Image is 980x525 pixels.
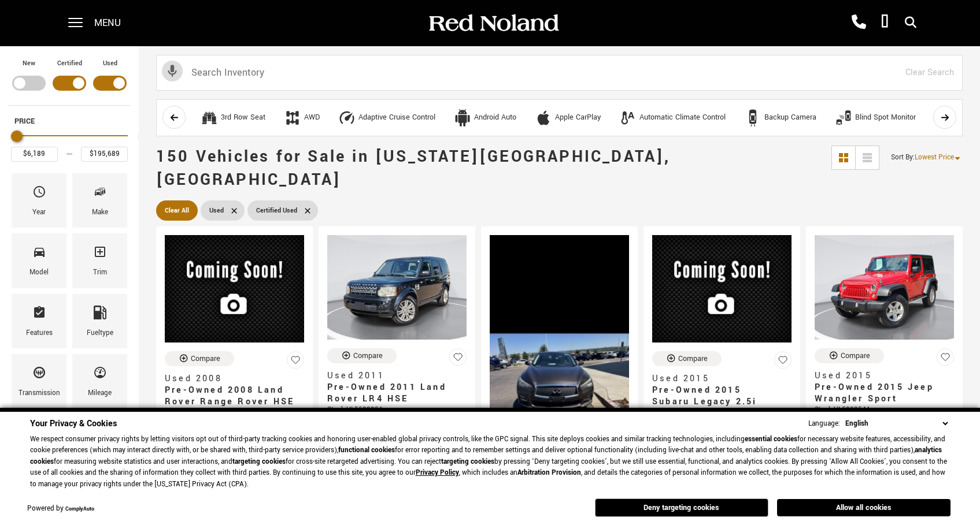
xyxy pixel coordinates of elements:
span: Pre-Owned 2015 Jeep Wrangler Sport [815,382,945,405]
a: Used 2011Pre-Owned 2011 Land Rover LR4 HSE [327,370,467,405]
span: Clear All [165,203,189,218]
strong: targeting cookies [441,457,494,467]
button: Backup CameraBackup Camera [738,106,823,130]
span: Fueltype [93,303,107,327]
div: 3rd Row Seat [201,109,218,126]
span: Pre-Owned 2011 Land Rover LR4 HSE [327,382,458,405]
img: 2008 Land Rover Range Rover HSE [165,235,304,342]
span: Used 2015 [815,370,945,382]
span: 150 Vehicles for Sale in [US_STATE][GEOGRAPHIC_DATA], [GEOGRAPHIC_DATA] [156,146,671,191]
img: 2015 Jeep Wrangler Sport [815,235,954,340]
a: Privacy Policy [416,468,459,478]
div: Compare [191,353,220,364]
strong: targeting cookies [232,457,286,467]
button: AWDAWD [278,106,326,130]
div: YearYear [12,173,66,228]
button: Allow all cookies [777,499,951,516]
div: Price [11,126,128,162]
h5: Price [14,116,124,126]
div: Apple CarPlay [535,109,552,126]
div: Stock : UL520954A [815,405,954,415]
div: Android Auto [474,113,516,123]
button: Compare Vehicle [815,348,884,363]
div: ModelModel [12,233,66,288]
div: Automatic Climate Control [619,109,637,126]
button: Deny targeting cookies [595,498,768,517]
div: Features [26,327,53,340]
span: Used 2011 [327,370,458,382]
img: Red Noland Auto Group [427,13,560,33]
div: Make [92,206,108,219]
div: Transmission [19,387,60,400]
span: Certified Used [256,203,297,218]
span: Used [209,203,224,218]
div: Blind Spot Monitor [855,113,916,123]
div: AWD [284,109,301,126]
div: Stock : UL562223A [327,405,467,415]
img: 2015 Subaru Legacy 2.5i [652,235,792,342]
div: Android Auto [454,109,471,126]
span: Make [93,182,107,206]
div: Backup Camera [744,109,761,126]
span: Model [32,242,46,266]
img: 2011 Land Rover LR4 HSE [327,235,467,340]
div: AWD [304,113,320,123]
a: ComplyAuto [65,505,94,513]
span: Year [32,182,46,206]
label: Used [103,58,117,69]
label: New [23,58,35,69]
button: Compare Vehicle [165,351,234,366]
button: Save Vehicle [937,348,954,371]
div: Compare [353,351,383,361]
span: Trim [93,242,107,266]
button: scroll left [162,106,186,129]
div: Compare [841,351,870,361]
button: Apple CarPlayApple CarPlay [528,106,607,130]
div: Adaptive Cruise Control [358,113,435,123]
button: Save Vehicle [449,348,467,371]
div: Year [32,206,46,219]
strong: Arbitration Provision [517,468,581,478]
button: Automatic Climate ControlAutomatic Climate Control [613,106,732,130]
div: Filter by Vehicle Type [9,58,130,105]
span: Lowest Price [915,152,954,162]
span: Features [32,303,46,327]
span: Pre-Owned 2015 Subaru Legacy 2.5i [652,385,783,408]
span: Your Privacy & Cookies [30,418,117,430]
input: Search Inventory [156,55,963,91]
div: Mileage [88,387,112,400]
button: 3rd Row Seat3rd Row Seat [194,106,272,130]
button: Compare Vehicle [327,348,397,363]
div: Automatic Climate Control [639,113,726,123]
button: Blind Spot MonitorBlind Spot Monitor [829,106,922,130]
select: Language Select [842,418,951,430]
div: Adaptive Cruise Control [338,109,356,126]
div: Compare [678,353,708,364]
div: TransmissionTransmission [12,354,66,408]
span: Pre-Owned 2008 Land Rover Range Rover HSE [165,385,295,408]
div: Blind Spot Monitor [835,109,852,126]
div: Powered by [27,505,94,513]
div: TrimTrim [72,233,127,288]
div: MileageMileage [72,354,127,408]
svg: Click to toggle on voice search [162,61,183,81]
button: Compare Vehicle [652,351,722,366]
p: We respect consumer privacy rights by letting visitors opt out of third-party tracking cookies an... [30,434,951,490]
button: Android AutoAndroid Auto [448,106,523,130]
button: Save Vehicle [287,351,304,374]
strong: essential cookies [745,434,797,444]
a: Used 2008Pre-Owned 2008 Land Rover Range Rover HSE [165,373,304,408]
span: Used 2008 [165,373,295,385]
a: Used 2015Pre-Owned 2015 Subaru Legacy 2.5i [652,373,792,408]
strong: functional cookies [338,445,395,455]
button: Adaptive Cruise ControlAdaptive Cruise Control [332,106,442,130]
input: Maximum [81,147,128,162]
span: Transmission [32,363,46,387]
div: Apple CarPlay [555,113,601,123]
div: Trim [93,266,107,279]
input: Minimum [11,147,58,162]
div: 3rd Row Seat [221,113,265,123]
span: Sort By : [891,152,915,162]
div: Backup Camera [764,113,816,123]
